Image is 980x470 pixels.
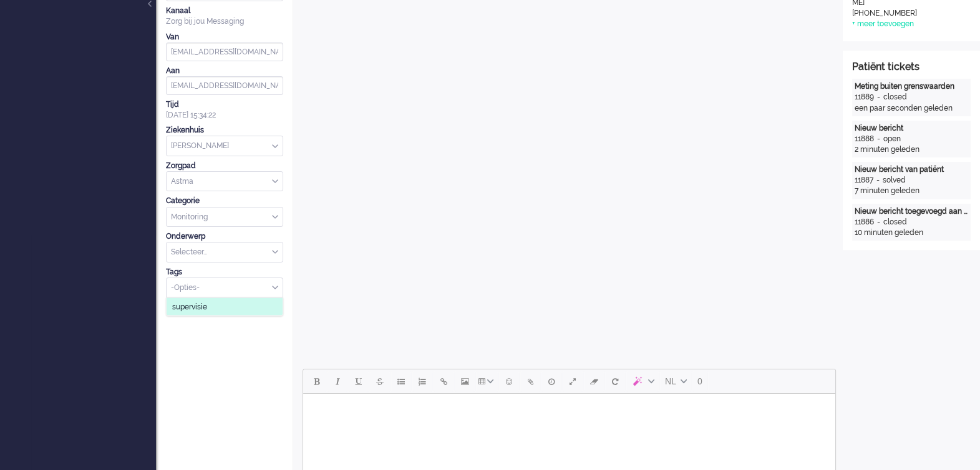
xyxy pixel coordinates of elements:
[659,371,692,392] button: Language
[454,371,475,392] button: Insert/edit image
[412,371,433,392] button: Numbered list
[665,376,676,386] span: NL
[855,175,873,186] div: 11887
[692,371,708,392] button: 0
[855,81,968,92] div: Meting buiten grenswaarden
[852,19,914,29] div: + meer toevoegen
[697,376,702,386] span: 0
[852,8,964,19] div: [PHONE_NUMBER]
[604,371,626,392] button: Reset content
[166,99,283,110] div: Tijd
[855,164,968,175] div: Nieuw bericht van patiënt
[166,277,283,298] div: Select Tags
[167,297,283,316] li: supervisie
[166,267,283,277] div: Tags
[874,134,883,144] div: -
[583,371,604,392] button: Clear formatting
[475,371,498,392] button: Table
[855,217,874,227] div: 11886
[166,231,283,242] div: Onderwerp
[327,371,348,392] button: Italic
[391,371,412,392] button: Bullet list
[348,371,369,392] button: Underline
[883,134,901,144] div: open
[873,175,883,186] div: -
[883,175,906,186] div: solved
[306,371,327,392] button: Bold
[883,92,907,102] div: closed
[166,66,283,76] div: Aan
[855,227,968,238] div: 10 minuten geleden
[369,371,391,392] button: Strikethrough
[855,123,968,134] div: Nieuw bericht
[855,186,968,196] div: 7 minuten geleden
[166,6,283,16] div: Kanaal
[874,217,883,227] div: -
[166,161,283,171] div: Zorgpad
[874,92,883,102] div: -
[433,371,454,392] button: Insert/edit link
[520,371,541,392] button: Add attachment
[855,144,968,155] div: 2 minuten geleden
[562,371,583,392] button: Fullscreen
[166,16,283,27] div: Zorg bij jou Messaging
[883,217,907,227] div: closed
[626,371,659,392] button: AI
[172,301,207,312] span: supervisie
[852,60,971,74] div: Patiënt tickets
[855,134,874,144] div: 11888
[855,206,968,217] div: Nieuw bericht toegevoegd aan gesprek
[166,196,283,206] div: Categorie
[541,371,562,392] button: Delay message
[855,103,968,114] div: een paar seconden geleden
[166,125,283,136] div: Ziekenhuis
[166,32,283,42] div: Van
[855,92,874,102] div: 11889
[498,371,520,392] button: Emoticons
[166,99,283,121] div: [DATE] 15:34:22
